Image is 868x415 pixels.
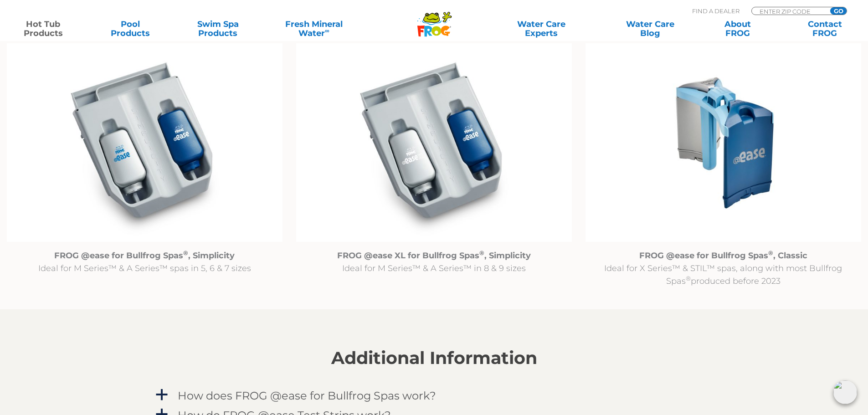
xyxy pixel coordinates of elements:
img: @ease_Bullfrog_FROG @ease R180 for Bullfrog Spas with Filter [7,43,282,242]
a: AboutFROG [704,20,771,38]
sup: ∞ [325,27,329,34]
strong: FROG @ease for Bullfrog Spas , Simplicity [54,251,235,261]
h4: How does FROG @ease for Bullfrog Spas work? [178,389,436,402]
sup: ® [183,249,188,256]
p: Ideal for M Series™ & A Series™ spas in 5, 6 & 7 sizes [7,249,282,275]
a: ContactFROG [791,20,859,38]
img: Untitled design (94) [586,43,861,242]
input: GO [830,7,847,15]
img: openIcon [833,380,857,404]
a: Fresh MineralWater∞ [271,20,356,38]
a: PoolProducts [97,20,164,38]
a: Water CareExperts [486,20,596,38]
sup: ® [686,275,691,282]
span: a [155,388,169,402]
a: a How does FROG @ease for Bullfrog Spas work? [154,387,714,404]
img: @ease_Bullfrog_FROG @easeXL for Bullfrog Spas with Filter [296,43,572,242]
strong: FROG @ease XL for Bullfrog Spas , Simplicity [337,251,531,261]
a: Water CareBlog [616,20,684,38]
h2: Additional Information [154,348,714,368]
input: Zip Code Form [759,7,820,15]
sup: ® [768,249,773,256]
p: Ideal for X Series™ & STIL™ spas, along with most Bullfrog Spas produced before 2023 [586,249,861,287]
p: Ideal for M Series™ & A Series™ in 8 & 9 sizes [296,249,572,275]
sup: ® [479,249,484,256]
strong: FROG @ease for Bullfrog Spas , Classic [639,251,807,261]
a: Hot TubProducts [9,20,77,38]
a: Swim SpaProducts [184,20,252,38]
p: Find A Dealer [692,7,740,15]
